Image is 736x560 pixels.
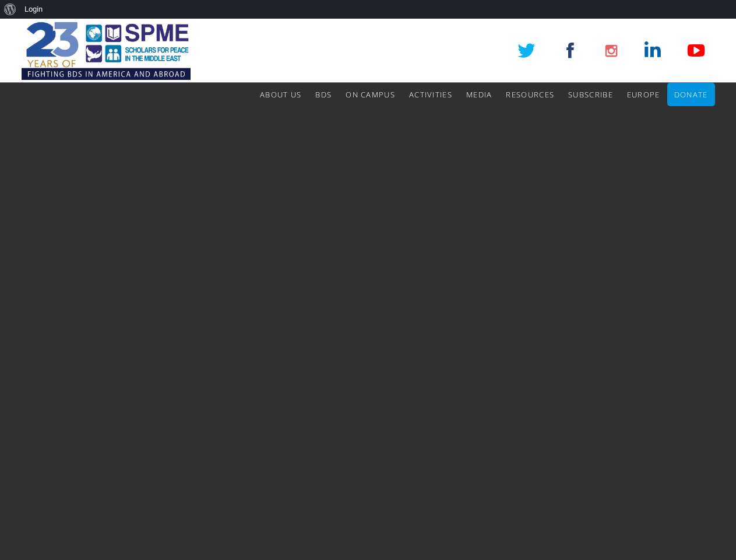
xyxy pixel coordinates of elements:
a: Europe [627,83,660,106]
a: About Us [260,83,301,106]
span: BDS [315,89,332,100]
span: Activities [409,89,452,100]
span: Media [466,89,492,100]
span: Resources [506,89,554,100]
span: About Us [260,89,301,100]
span: Europe [627,89,660,100]
span: Donate [674,89,708,100]
a: Donate [674,83,708,106]
img: SPME [22,19,191,83]
span: On Campus [346,89,395,100]
a: On Campus [346,83,395,106]
a: Subscribe [568,83,613,106]
a: Resources [506,83,554,106]
a: Media [466,83,492,106]
a: BDS [315,83,332,106]
a: Activities [409,83,452,106]
span: Subscribe [568,89,613,100]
